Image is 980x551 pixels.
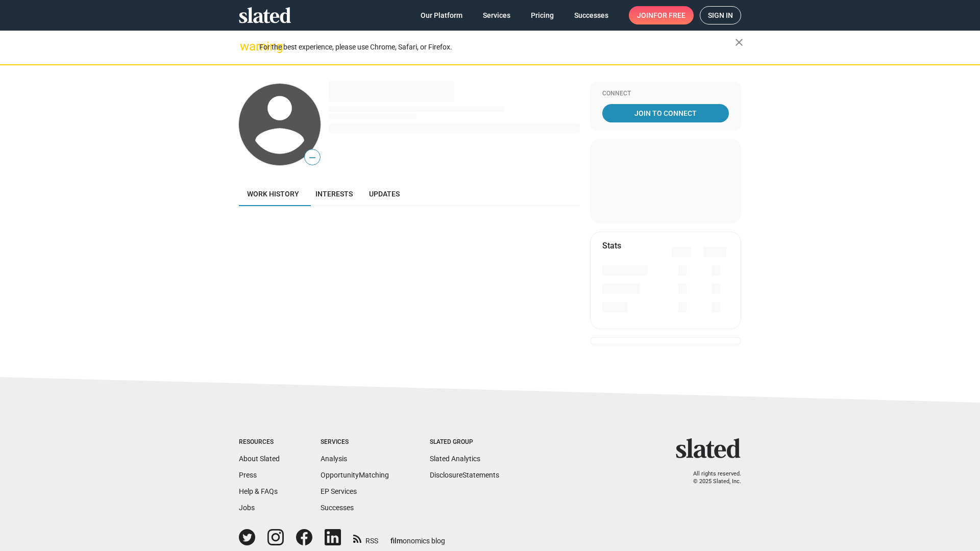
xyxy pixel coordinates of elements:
span: film [390,537,403,545]
span: Services [483,6,510,24]
a: OpportunityMatching [321,471,389,479]
a: Work history [239,182,307,206]
span: Our Platform [421,6,462,24]
a: Our Platform [412,6,471,24]
p: All rights reserved. © 2025 Slated, Inc. [682,470,741,485]
span: — [305,151,320,164]
a: Join To Connect [602,104,729,122]
a: Jobs [239,504,255,512]
a: Help & FAQs [239,487,278,495]
a: Successes [321,504,354,512]
a: Updates [361,182,408,206]
mat-icon: warning [240,40,252,53]
span: Updates [369,190,400,198]
a: About Slated [239,455,280,463]
div: Resources [239,438,280,446]
a: Services [475,6,519,24]
a: Slated Analytics [430,455,480,463]
a: filmonomics blog [390,528,445,546]
span: Work history [247,190,299,198]
div: Slated Group [430,438,499,446]
div: Services [321,438,389,446]
a: RSS [353,530,378,546]
a: Sign in [700,6,741,24]
span: Successes [574,6,608,24]
a: EP Services [321,487,357,495]
a: Joinfor free [629,6,694,24]
span: Interests [315,190,353,198]
span: Join To Connect [604,104,727,122]
span: Pricing [531,6,554,24]
span: for free [653,6,685,24]
a: Pricing [523,6,562,24]
span: Sign in [708,7,733,24]
a: Analysis [321,455,347,463]
a: Successes [566,6,617,24]
a: DisclosureStatements [430,471,499,479]
mat-card-title: Stats [602,240,621,251]
div: Connect [602,90,729,98]
span: Join [637,6,685,24]
a: Interests [307,182,361,206]
mat-icon: close [733,36,745,48]
a: Press [239,471,257,479]
div: For the best experience, please use Chrome, Safari, or Firefox. [259,40,735,54]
